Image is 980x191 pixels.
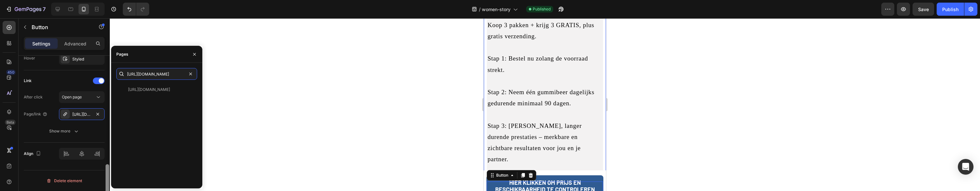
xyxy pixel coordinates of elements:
[942,6,958,13] div: Publish
[3,157,120,179] a: HIER KLIKKEN OM PRIJS EN BESCHIKBAARHEID TE CONTROLEREN
[937,3,964,16] button: Publish
[46,177,82,185] div: Delete element
[43,5,46,13] p: 7
[913,3,934,16] button: Save
[24,125,105,137] button: Show more
[32,40,50,47] p: Settings
[49,128,79,134] div: Show more
[62,95,82,99] span: Open page
[64,40,86,47] p: Advanced
[3,3,49,16] button: 7
[32,23,87,31] p: Button
[123,3,149,16] div: Undo/Redo
[59,91,105,103] button: Open page
[72,56,103,62] div: Styled
[116,51,128,57] div: Pages
[533,6,551,12] span: Published
[918,7,929,12] span: Save
[24,149,42,158] div: Align
[24,78,32,84] div: Link
[24,176,105,186] button: Delete element
[479,6,481,13] span: /
[484,18,606,191] iframe: Design area
[4,102,118,147] p: Stap 3: [PERSON_NAME], langer durende prestaties – merkbare en zichtbare resultaten voor jou en j...
[128,87,170,93] div: [URL][DOMAIN_NAME]
[10,161,112,175] p: HIER KLIKKEN OM PRIJS EN BESCHIKBAARHEID TE CONTROLEREN
[24,94,43,100] div: After click
[5,120,16,125] div: Beta
[4,35,118,57] p: Stap 1: Bestel nu zolang de voorraad strekt.
[116,68,197,80] input: Insert link or search
[72,112,91,117] div: [URL][DOMAIN_NAME]
[6,70,16,75] div: 450
[4,68,118,91] p: Stap 2: Neem één gummibeer dagelijks gedurende minimaal 90 dagen.
[24,55,35,61] div: Hover
[958,159,973,175] div: Open Intercom Messenger
[11,154,26,160] div: Button
[24,111,48,117] div: Page/link
[482,6,511,13] span: women-story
